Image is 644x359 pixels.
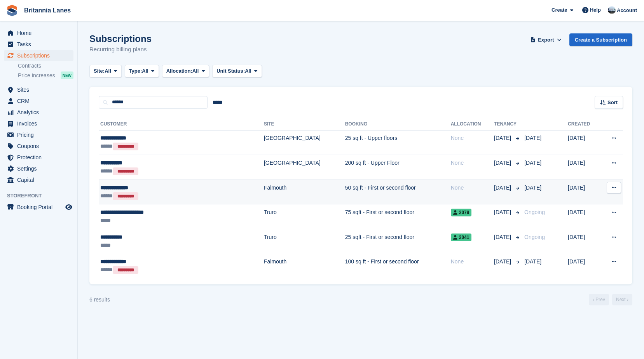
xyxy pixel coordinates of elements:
span: Ongoing [524,234,545,240]
td: [GEOGRAPHIC_DATA] [264,130,345,155]
td: [GEOGRAPHIC_DATA] [264,155,345,180]
span: Export [538,36,554,44]
span: Subscriptions [17,50,64,61]
div: 6 results [89,296,110,304]
a: menu [4,28,73,38]
td: 50 sq ft - First or second floor [345,179,451,204]
a: menu [4,129,73,140]
button: Allocation: All [162,65,209,78]
span: Analytics [17,107,64,118]
span: [DATE] [494,134,513,142]
span: Booking Portal [17,202,64,213]
a: menu [4,174,73,185]
a: menu [4,50,73,61]
span: [DATE] [494,184,513,192]
span: Account [617,7,637,14]
th: Created [568,118,600,131]
span: All [105,67,111,75]
div: NEW [61,71,73,79]
span: All [142,67,148,75]
div: None [451,134,494,142]
a: menu [4,202,73,213]
span: 2079 [451,209,472,216]
a: Previous [589,294,609,305]
a: menu [4,107,73,118]
span: Protection [17,152,64,163]
td: [DATE] [568,229,600,254]
td: [DATE] [568,130,600,155]
img: stora-icon-8386f47178a22dfd0bd8f6a31ec36ba5ce8667c1dd55bd0f319d3a0aa187defe.svg [6,5,18,16]
a: Contracts [18,62,73,70]
a: Preview store [64,202,73,212]
span: Sites [17,84,64,95]
td: 25 sq ft - Upper floors [345,130,451,155]
td: [DATE] [568,204,600,229]
span: Site: [94,67,105,75]
td: Falmouth [264,254,345,278]
button: Unit Status: All [212,65,262,78]
th: Tenancy [494,118,521,131]
a: Price increases NEW [18,71,73,80]
span: All [245,67,251,75]
span: [DATE] [524,258,541,265]
span: Allocation: [166,67,192,75]
a: menu [4,96,73,106]
td: Truro [264,204,345,229]
th: Site [264,118,345,131]
span: [DATE] [524,185,541,191]
span: All [192,67,199,75]
span: [DATE] [494,233,513,241]
td: Falmouth [264,179,345,204]
span: Price increases [18,72,55,79]
span: Home [17,28,64,38]
nav: Page [587,294,634,305]
td: 200 sq ft - Upper Floor [345,155,451,180]
span: [DATE] [524,135,541,141]
span: Tasks [17,39,64,50]
span: Sort [607,99,618,106]
td: 75 sqft - First or second floor [345,204,451,229]
td: 25 sqft - First or second floor [345,229,451,254]
th: Booking [345,118,451,131]
th: Customer [99,118,264,131]
button: Site: All [89,65,122,78]
div: None [451,159,494,167]
a: menu [4,163,73,174]
span: 2041 [451,234,472,241]
span: Type: [129,67,142,75]
td: [DATE] [568,254,600,278]
span: Storefront [7,192,77,200]
a: menu [4,84,73,95]
a: Britannia Lanes [21,4,74,17]
a: menu [4,39,73,50]
td: Truro [264,229,345,254]
span: [DATE] [524,160,541,166]
p: Recurring billing plans [89,45,152,54]
img: John Millership [608,6,616,14]
th: Allocation [451,118,494,131]
span: Ongoing [524,209,545,215]
span: Invoices [17,118,64,129]
td: [DATE] [568,179,600,204]
div: None [451,258,494,266]
span: Create [552,6,567,14]
span: Unit Status: [216,67,245,75]
a: Create a Subscription [569,33,632,46]
span: Help [590,6,601,14]
span: [DATE] [494,159,513,167]
td: 100 sq ft - First or second floor [345,254,451,278]
div: None [451,184,494,192]
button: Export [529,33,563,46]
span: CRM [17,96,64,106]
button: Type: All [125,65,159,78]
h1: Subscriptions [89,33,152,44]
span: Capital [17,174,64,185]
span: [DATE] [494,208,513,216]
a: Next [612,294,632,305]
a: menu [4,141,73,152]
td: [DATE] [568,155,600,180]
span: [DATE] [494,258,513,266]
span: Pricing [17,129,64,140]
a: menu [4,152,73,163]
span: Coupons [17,141,64,152]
